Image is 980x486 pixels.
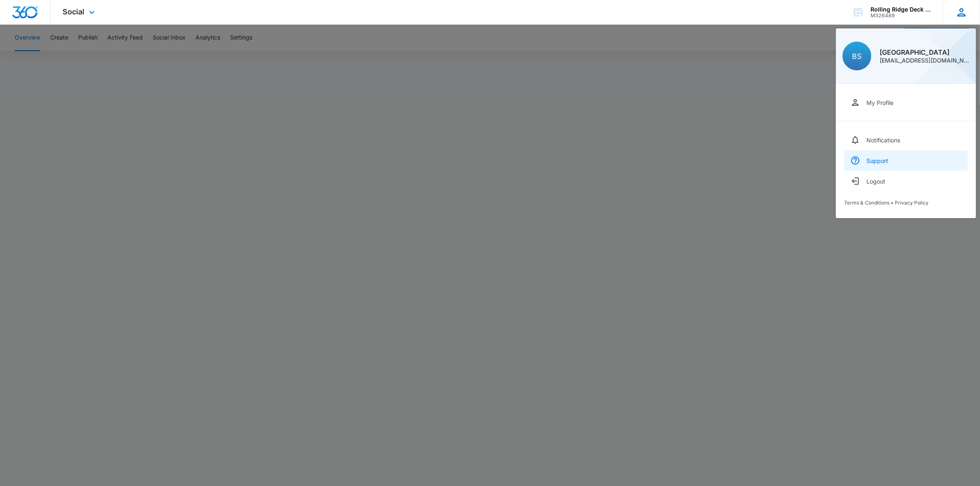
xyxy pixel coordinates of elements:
[880,58,969,63] div: [EMAIL_ADDRESS][DOMAIN_NAME]
[844,200,968,206] div: •
[844,200,889,206] a: Terms & Conditions
[844,150,968,171] a: Support
[844,92,968,113] a: My Profile
[852,52,862,60] span: BS
[866,99,894,106] div: My Profile
[866,137,900,144] div: Notifications
[871,6,931,13] div: account name
[880,49,969,56] div: [GEOGRAPHIC_DATA]
[895,200,929,206] a: Privacy Policy
[844,171,968,191] button: Logout
[844,130,968,150] a: Notifications
[866,178,885,185] div: Logout
[866,157,888,164] div: Support
[63,7,85,16] span: Social
[871,13,931,19] div: account id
